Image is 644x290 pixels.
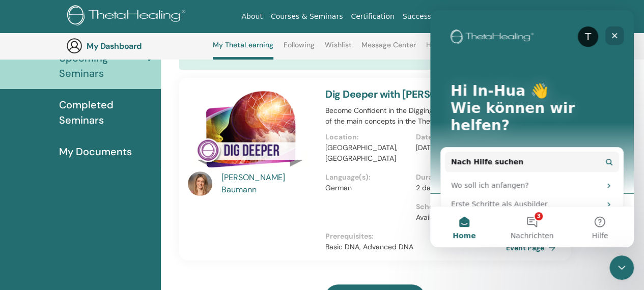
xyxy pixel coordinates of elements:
[87,41,188,51] h3: My Dashboard
[416,212,500,223] p: Available
[237,7,266,26] a: About
[609,255,634,280] iframe: Intercom live chat
[416,132,500,142] p: Date :
[506,240,559,255] a: Event Page
[59,144,132,159] span: My Documents
[325,132,409,142] p: Location :
[66,38,82,54] img: generic-user-icon.jpg
[188,171,212,196] img: default.jpg
[430,10,634,247] iframe: Intercom live chat
[399,7,462,26] a: Success Stories
[59,50,148,81] span: Upcoming Seminars
[325,242,506,252] p: Basic DNA, Advanced DNA
[325,231,506,242] p: Prerequisites :
[416,142,500,153] p: [DATE]
[416,201,500,212] p: Scholarship :
[325,142,409,164] p: [GEOGRAPHIC_DATA], [GEOGRAPHIC_DATA]
[462,7,507,26] a: Resources
[325,41,352,57] a: Wishlist
[347,7,398,26] a: Certification
[325,105,506,127] p: Become Confident in the Digging and Belief work, one of the main concepts in the ThetaHealing Tec...
[416,183,500,193] p: 2 days
[59,97,153,128] span: Completed Seminars
[325,88,485,101] a: Dig Deeper with [PERSON_NAME]
[365,32,551,61] a: click here
[213,41,273,60] a: My ThetaLearning
[426,41,485,57] a: Help & Resources
[416,172,500,183] p: Duration :
[507,7,534,26] a: Store
[284,41,315,57] a: Following
[361,41,416,57] a: Message Center
[325,172,409,183] p: Language(s) :
[221,171,316,196] a: [PERSON_NAME] Baumann
[267,7,347,26] a: Courses & Seminars
[188,88,313,175] img: Dig Deeper
[325,183,409,193] p: German
[67,5,189,28] img: logo.png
